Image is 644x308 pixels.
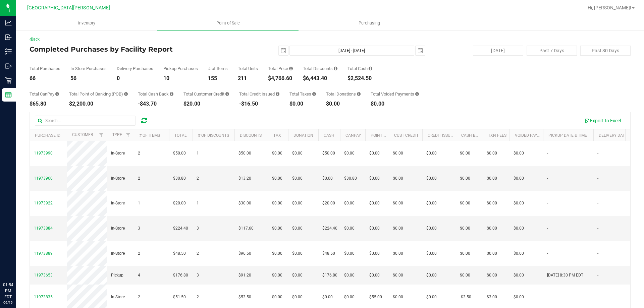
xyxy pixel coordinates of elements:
div: 211 [238,76,258,81]
button: [DATE] [473,46,523,56]
i: Sum of the successful, non-voided payments using account credit for all purchases in the date range. [225,92,229,96]
span: $51.50 [173,294,186,300]
span: $0.00 [460,272,470,279]
span: $0.00 [487,250,497,257]
span: $91.20 [238,272,251,279]
span: $0.00 [514,175,524,182]
div: 0 [117,76,153,81]
span: $0.00 [487,272,497,279]
a: Delivery Date [599,133,627,138]
div: -$16.50 [239,101,279,107]
span: $0.00 [292,250,303,257]
span: $96.50 [238,250,251,257]
span: 1 [197,200,199,206]
a: Purchasing [299,16,440,30]
span: $0.00 [514,150,524,157]
span: $0.00 [393,175,403,182]
span: In-Store [111,150,125,157]
span: 11973990 [34,151,53,156]
span: - [597,294,598,300]
span: $0.00 [272,294,282,300]
span: $0.00 [292,175,303,182]
button: Past 30 Days [580,46,631,56]
inline-svg: Reports [5,91,12,98]
span: - [547,175,548,182]
span: - [547,250,548,257]
p: 01:54 PM EDT [3,282,13,300]
a: Type [112,132,122,137]
span: $50.00 [238,150,251,157]
span: $0.00 [369,150,380,157]
input: Search... [35,116,136,126]
span: $0.00 [369,175,380,182]
span: $50.00 [322,150,335,157]
span: $0.00 [426,272,437,279]
span: In-Store [111,200,125,206]
span: - [597,200,598,206]
span: In-Store [111,294,125,300]
button: Past 7 Days [527,46,577,56]
span: $0.00 [369,200,380,206]
span: [GEOGRAPHIC_DATA][PERSON_NAME] [27,5,110,11]
span: select [416,46,425,55]
span: $0.00 [426,294,437,300]
span: 11973884 [34,226,53,231]
span: $0.00 [487,150,497,157]
span: $0.00 [272,150,282,157]
div: Total Price [268,66,293,71]
i: Sum of the total taxes for all purchases in the date range. [312,92,316,96]
span: $0.00 [393,272,403,279]
span: $0.00 [460,225,470,232]
span: 2 [197,250,199,257]
span: $0.00 [514,250,524,257]
a: Total [174,133,186,138]
span: - [547,200,548,206]
span: $0.00 [460,175,470,182]
p: 09/19 [3,300,13,305]
a: Filter [96,129,107,141]
div: $0.00 [326,101,361,107]
div: 155 [208,76,228,81]
div: -$43.70 [138,101,173,107]
div: Total Purchases [30,66,60,71]
span: $0.00 [393,225,403,232]
div: $0.00 [289,101,316,107]
i: Sum of all round-up-to-next-dollar total price adjustments for all purchases in the date range. [357,92,361,96]
div: Total Credit Issued [239,92,279,96]
span: $0.00 [344,150,355,157]
span: $55.00 [369,294,382,300]
a: Filter [123,129,134,141]
span: $0.00 [292,294,303,300]
span: 11973653 [34,273,53,278]
a: Voided Payment [515,133,548,138]
span: Hi, [PERSON_NAME]! [588,5,631,10]
inline-svg: Inventory [5,48,12,55]
span: $224.40 [173,225,188,232]
span: $0.00 [426,200,437,206]
a: Pickup Date & Time [548,133,587,138]
span: [DATE] 8:30 PM EDT [547,272,583,279]
span: 2 [138,250,140,257]
span: Purchasing [350,20,389,26]
span: $0.00 [514,200,524,206]
span: $0.00 [272,200,282,206]
span: In-Store [111,175,125,182]
inline-svg: Inbound [5,34,12,41]
span: $0.00 [344,294,355,300]
span: 11973835 [34,295,53,299]
span: - [547,150,548,157]
span: $117.60 [238,225,254,232]
span: $0.00 [322,175,333,182]
span: - [547,294,548,300]
span: $0.00 [344,200,355,206]
inline-svg: Analytics [5,19,12,26]
span: $20.00 [173,200,186,206]
span: $53.50 [238,294,251,300]
div: Total Voided Payments [371,92,419,96]
i: Sum of the successful, non-voided cash payment transactions for all purchases in the date range. ... [369,66,372,71]
div: $2,524.50 [347,76,372,81]
span: $224.40 [322,225,337,232]
span: $48.50 [322,250,335,257]
span: $0.00 [393,150,403,157]
div: $6,443.40 [303,76,337,81]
